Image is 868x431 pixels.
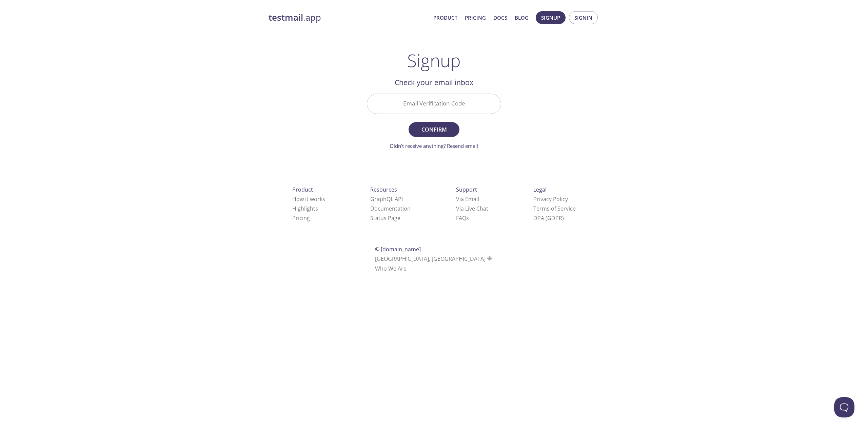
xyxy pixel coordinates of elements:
[456,186,477,193] span: Support
[834,397,854,417] iframe: Help Scout Beacon - Open
[515,13,529,22] a: Blog
[370,214,400,222] a: Status Page
[409,122,459,137] button: Confirm
[269,12,303,23] strong: testmail
[367,77,501,88] h2: Check your email inbox
[533,186,547,193] span: Legal
[370,205,411,212] a: Documentation
[390,142,478,149] a: Didn't receive anything? Resend email
[375,255,493,262] span: [GEOGRAPHIC_DATA], [GEOGRAPHIC_DATA]
[456,214,469,222] a: FAQ
[416,125,452,134] span: Confirm
[574,13,592,22] span: Signin
[375,246,421,253] span: © [DOMAIN_NAME]
[292,195,325,203] a: How it works
[533,205,576,212] a: Terms of Service
[292,186,313,193] span: Product
[536,11,566,24] button: Signup
[370,195,403,203] a: GraphQL API
[493,13,507,22] a: Docs
[269,12,428,23] a: testmail.app
[466,214,469,222] span: s
[541,13,560,22] span: Signup
[292,214,310,222] a: Pricing
[456,195,479,203] a: Via Email
[292,205,318,212] a: Highlights
[533,195,568,203] a: Privacy Policy
[465,13,486,22] a: Pricing
[533,214,564,222] a: DPA (GDPR)
[407,50,461,71] h1: Signup
[569,11,598,24] button: Signin
[370,186,397,193] span: Resources
[456,205,488,212] a: Via Live Chat
[375,265,407,272] a: Who We Are
[433,13,457,22] a: Product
